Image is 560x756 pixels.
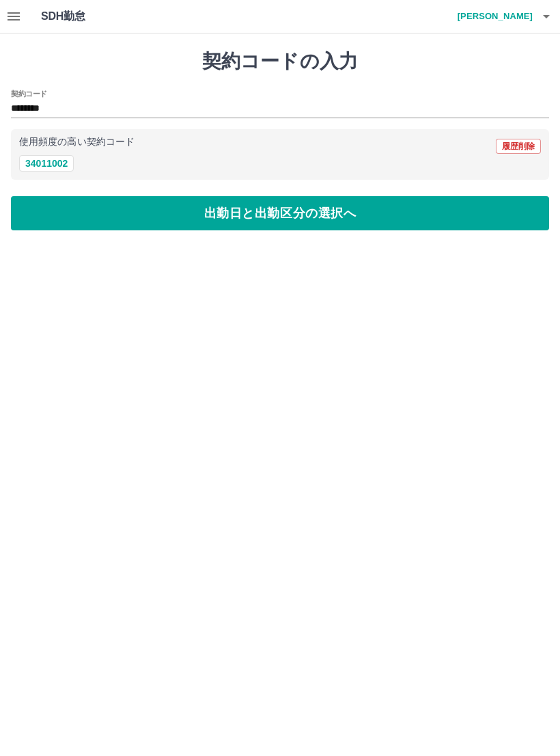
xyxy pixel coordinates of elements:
button: 34011002 [19,155,74,172]
h2: 契約コード [11,88,47,99]
p: 使用頻度の高い契約コード [19,137,135,147]
h1: 契約コードの入力 [11,50,549,73]
button: 履歴削除 [496,139,541,154]
button: 出勤日と出勤区分の選択へ [11,196,549,230]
